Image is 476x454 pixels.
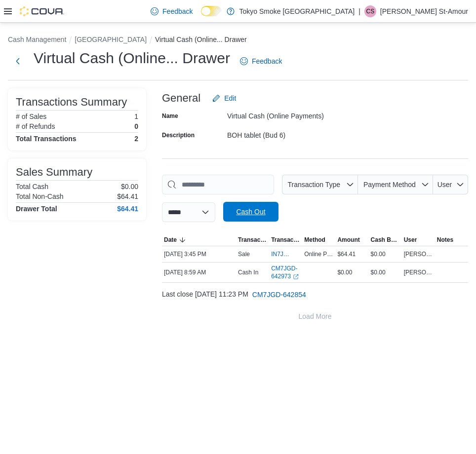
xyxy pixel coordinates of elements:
span: Date [164,236,177,244]
button: Cash Out [223,202,278,222]
button: CM7JGD-642854 [248,285,310,304]
div: $0.00 [369,266,402,278]
span: Edit [224,93,236,103]
p: Cash In [238,268,258,276]
button: Transaction # [269,234,302,246]
button: Method [302,234,335,246]
button: Next [8,51,28,71]
h4: $64.41 [117,205,138,213]
span: Online Payment [304,250,333,258]
a: CM7JGD-642973External link [271,265,300,280]
p: Sale [238,250,250,258]
button: Transaction Type [282,175,358,194]
p: 0 [134,122,138,130]
p: | [358,5,360,17]
input: Dark Mode [201,6,222,16]
div: [DATE] 3:45 PM [162,248,236,260]
button: Payment Method [358,175,433,194]
p: $0.00 [121,183,138,190]
label: Description [162,131,195,139]
svg: External link [293,274,299,280]
span: Transaction Type [238,236,267,244]
h4: Drawer Total [16,205,57,213]
div: BOH tablet (Bud 6) [227,127,359,139]
button: Virtual Cash (Online... Drawer [155,36,247,43]
span: CM7JGD-642854 [252,290,306,300]
a: Feedback [147,1,197,21]
button: Amount [335,234,368,246]
span: Load More [299,311,332,321]
button: [GEOGRAPHIC_DATA] [75,36,147,43]
button: Cash Back [369,234,402,246]
span: $0.00 [337,268,352,276]
button: User [402,234,435,246]
p: $64.41 [117,192,138,200]
span: Payment Method [363,181,416,189]
button: Cash Management [8,36,66,43]
h3: Sales Summary [16,166,92,178]
span: Transaction # [271,236,300,244]
span: Cash Back [371,236,400,244]
input: This is a search bar. As you type, the results lower in the page will automatically filter. [162,175,274,194]
span: [PERSON_NAME] [404,250,433,258]
span: [PERSON_NAME] [404,268,433,276]
div: Chloe St-Amour [364,5,376,17]
p: Tokyo Smoke [GEOGRAPHIC_DATA] [239,5,355,17]
button: Notes [435,234,468,246]
span: User [404,236,417,244]
div: [DATE] 8:59 AM [162,266,236,278]
span: Notes [437,236,453,244]
button: Date [162,234,236,246]
h6: Total Non-Cash [16,192,64,200]
button: Edit [208,88,240,108]
h4: 2 [134,135,138,143]
span: Transaction Type [287,181,340,189]
h3: General [162,92,200,104]
nav: An example of EuiBreadcrumbs [8,35,468,46]
span: Amount [337,236,359,244]
button: User [433,175,468,194]
a: Feedback [236,51,286,71]
h6: # of Refunds [16,122,55,130]
p: [PERSON_NAME] St-Amour [380,5,468,17]
div: Virtual Cash (Online Payments) [227,108,359,120]
span: User [437,181,452,189]
span: $64.41 [337,250,356,258]
div: Last close [DATE] 11:23 PM [162,285,468,304]
span: Feedback [252,56,282,66]
label: Name [162,112,178,120]
h4: Total Transactions [16,135,77,143]
h1: Virtual Cash (Online... Drawer [34,48,230,68]
span: CS [366,5,375,17]
p: 1 [134,113,138,120]
div: $0.00 [369,248,402,260]
h6: # of Sales [16,113,46,120]
span: Method [304,236,325,244]
button: Transaction Type [236,234,269,246]
span: Feedback [162,6,193,16]
span: IN7JGD-6878192 [271,250,290,258]
img: Cova [20,6,64,16]
span: Cash Out [236,207,265,217]
h3: Transactions Summary [16,96,127,108]
h6: Total Cash [16,183,48,190]
button: IN7JGD-6878192 [271,248,300,260]
button: Load More [162,306,468,326]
